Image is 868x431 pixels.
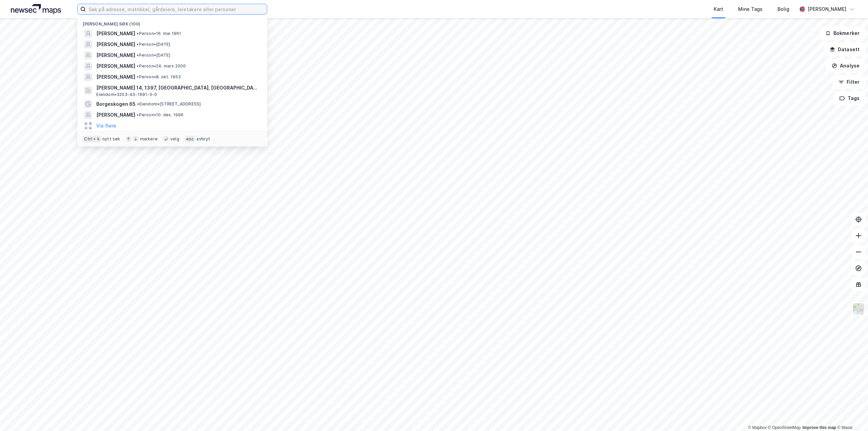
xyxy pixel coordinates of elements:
span: • [137,42,139,47]
span: • [137,63,139,68]
span: Eiendom • [STREET_ADDRESS] [137,101,201,107]
span: [PERSON_NAME] [96,30,135,38]
div: [PERSON_NAME] søk (100) [77,16,267,28]
span: [PERSON_NAME] [96,73,135,81]
span: Eiendom • 3203-40-1691-0-0 [96,92,157,97]
div: avbryt [196,136,210,142]
span: [PERSON_NAME] [96,40,135,48]
div: nytt søk [102,136,120,142]
span: Person • 10. des. 1996 [137,112,183,118]
div: Bolig [777,5,789,13]
div: esc [185,136,195,142]
input: Søk på adresse, matrikkel, gårdeiere, leietakere eller personer [86,4,267,14]
div: [PERSON_NAME] [808,5,846,13]
div: markere [140,136,158,142]
span: • [137,112,139,117]
span: • [137,31,139,36]
span: Borgeskogen 65 [96,100,136,108]
div: Kontrollprogram for chat [834,398,868,431]
span: • [137,101,139,106]
span: [PERSON_NAME] [96,111,135,119]
span: Person • 8. okt. 1953 [137,74,181,80]
span: • [137,53,139,58]
div: Mine Tags [738,5,763,13]
span: Person • [DATE] [137,42,170,47]
img: logo.a4113a55bc3d86da70a041830d287a7e.svg [11,4,61,14]
div: Kart [714,5,723,13]
iframe: Chat Widget [834,398,868,431]
button: Vis flere [96,122,116,130]
span: Person • [DATE] [137,53,170,58]
span: Person • 24. mars 2000 [137,63,186,69]
div: Ctrl + k [83,136,101,142]
span: • [137,74,139,79]
span: [PERSON_NAME] 14, 1397, [GEOGRAPHIC_DATA], [GEOGRAPHIC_DATA] [96,84,259,92]
span: [PERSON_NAME] [96,62,135,70]
span: Person • 16. mai 1961 [137,31,181,36]
span: [PERSON_NAME] [96,51,135,59]
div: velg [170,136,179,142]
